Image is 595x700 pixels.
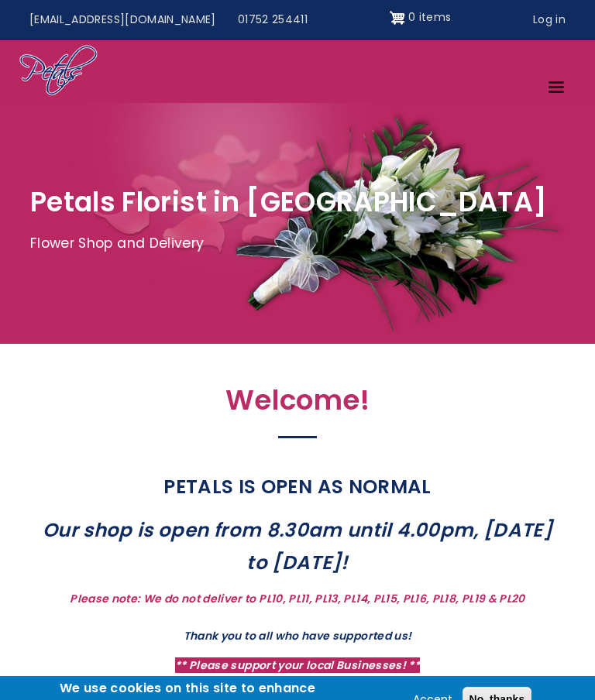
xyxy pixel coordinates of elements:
strong: Our shop is open from 8.30am until 4.00pm, [DATE] to [DATE]! [43,516,552,576]
strong: Thank you to all who have supported us! [184,628,412,643]
a: Log in [522,5,576,35]
span: 0 items [408,9,451,25]
p: Flower Shop and Delivery [30,232,565,256]
strong: PETALS IS OPEN AS NORMAL [163,473,431,500]
a: Shopping cart 0 items [390,5,452,30]
strong: Please note: We do not deliver to PL10, PL11, PL13, PL14, PL15, PL16, PL18, PL19 & PL20 [70,591,524,606]
span: Petals Florist in [GEOGRAPHIC_DATA] [30,183,547,221]
img: Home [19,44,98,98]
h2: Welcome! [30,384,565,425]
strong: ** Please support your local Businesses! ** [175,657,420,673]
img: Shopping cart [390,5,405,30]
a: [EMAIL_ADDRESS][DOMAIN_NAME] [19,5,227,35]
a: 01752 254411 [227,5,318,35]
